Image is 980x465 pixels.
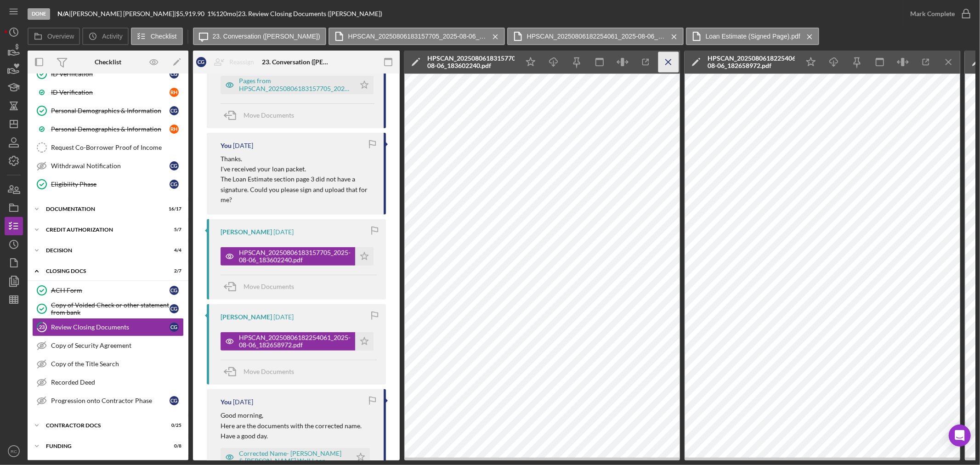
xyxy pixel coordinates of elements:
[221,410,362,420] p: Good morning,
[427,55,515,69] div: HPSCAN_20250806183157705_2025-08-06_183602240.pdf
[51,181,170,188] div: Eligibility Phase
[51,125,170,133] div: Personal Demographics & Information
[46,268,159,274] div: CLOSING DOCS
[239,77,351,92] div: Pages from HPSCAN_20250806183157705_2025-08-06_183602240.pdf
[51,89,170,96] div: ID Verification
[239,450,347,465] div: Corrected Name- [PERSON_NAME] & [PERSON_NAME] Well Loan Docs.pdf
[244,283,294,290] span: Move Documents
[262,58,331,66] div: 23. Conversation ([PERSON_NAME])
[207,10,216,17] div: 1 %
[51,144,183,151] div: Request Co-Borrower Proof of Income
[5,442,23,460] button: RC
[51,360,183,368] div: Copy of the Title Search
[165,423,181,428] div: 0 / 25
[507,28,684,45] button: HPSCAN_20250806182254061_2025-08-06_182658972.pdf
[46,227,159,232] div: CREDIT AUTHORIZATION
[102,33,122,40] label: Activity
[329,28,505,45] button: HPSCAN_20250806183157705_2025-08-06_183602240.pdf
[57,10,69,17] b: N/A
[32,281,184,300] a: ACH FormCG
[910,5,955,23] div: Mark Complete
[239,334,351,349] div: HPSCAN_20250806182254061_2025-08-06_182658972.pdf
[949,425,971,447] div: Open Intercom Messenger
[221,275,303,298] button: Move Documents
[47,33,74,40] label: Overview
[32,300,184,318] a: Copy of Voided Check or other statement from bankCG
[51,162,170,170] div: Withdrawal Notification
[151,33,177,40] label: Checklist
[686,28,819,45] button: Loan Estimate (Signed Page).pdf
[221,313,272,321] div: [PERSON_NAME]
[170,323,179,332] div: C G
[244,111,294,119] span: Move Documents
[165,227,181,232] div: 5 / 7
[57,10,71,17] div: |
[32,355,184,373] a: Copy of the Title Search
[170,125,179,134] div: R H
[348,33,486,40] label: HPSCAN_20250806183157705_2025-08-06_183602240.pdf
[39,324,45,330] tspan: 23
[216,10,236,17] div: 120 mo
[51,107,170,114] div: Personal Demographics & Information
[170,161,179,170] div: C G
[708,55,795,69] div: HPSCAN_20250806182254061_2025-08-06_182658972.pdf
[170,396,179,405] div: C G
[176,10,207,17] div: $5,919.90
[32,138,184,157] a: Request Co-Borrower Proof of Income
[32,157,184,175] a: Withdrawal NotificationCG
[527,33,665,40] label: HPSCAN_20250806182254061_2025-08-06_182658972.pdf
[51,301,170,316] div: Copy of Voided Check or other statement from bank
[221,164,374,174] p: I've received your loan packet.
[51,397,170,404] div: Progression onto Contractor Phase
[221,142,232,149] div: You
[32,373,184,391] a: Recorded Deed
[32,102,184,120] a: Personal Demographics & InformationCG
[236,10,382,17] div: | 23. Review Closing Documents ([PERSON_NAME])
[32,83,184,102] a: ID VerificationRH
[95,58,121,66] div: Checklist
[221,104,303,127] button: Move Documents
[221,247,374,266] button: HPSCAN_20250806183157705_2025-08-06_183602240.pdf
[170,69,179,79] div: C G
[51,379,183,386] div: Recorded Deed
[221,360,303,383] button: Move Documents
[46,206,159,212] div: Documentation
[221,228,272,236] div: [PERSON_NAME]
[28,8,50,20] div: Done
[11,449,17,454] text: RC
[244,368,294,375] span: Move Documents
[32,175,184,193] a: Eligibility PhaseCG
[46,423,159,428] div: Contractor Docs
[170,88,179,97] div: R H
[213,33,320,40] label: 23. Conversation ([PERSON_NAME])
[131,28,183,45] button: Checklist
[165,268,181,274] div: 2 / 7
[221,174,374,205] p: The Loan Estimate section page 3 did not have a signature. Could you please sign and upload that ...
[221,421,362,431] p: Here are the documents with the corrected name.
[170,106,179,115] div: C G
[239,249,351,264] div: HPSCAN_20250806183157705_2025-08-06_183602240.pdf
[51,323,170,331] div: Review Closing Documents
[273,313,294,321] time: 2025-08-06 18:45
[32,391,184,410] a: Progression onto Contractor PhaseCG
[170,304,179,313] div: C G
[221,398,232,406] div: You
[82,28,128,45] button: Activity
[32,318,184,336] a: 23Review Closing DocumentsCG
[46,443,159,449] div: Funding
[233,142,253,149] time: 2025-08-08 15:01
[51,287,170,294] div: ACH Form
[233,398,253,406] time: 2025-07-11 14:08
[46,248,159,253] div: Decision
[221,154,374,164] p: Thanks.
[196,57,206,67] div: C G
[170,180,179,189] div: C G
[193,28,326,45] button: 23. Conversation ([PERSON_NAME])
[165,248,181,253] div: 4 / 4
[71,10,176,17] div: [PERSON_NAME] [PERSON_NAME] |
[32,336,184,355] a: Copy of Security Agreement
[51,70,170,78] div: ID Verification
[170,286,179,295] div: C G
[165,206,181,212] div: 16 / 17
[273,228,294,236] time: 2025-08-06 18:45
